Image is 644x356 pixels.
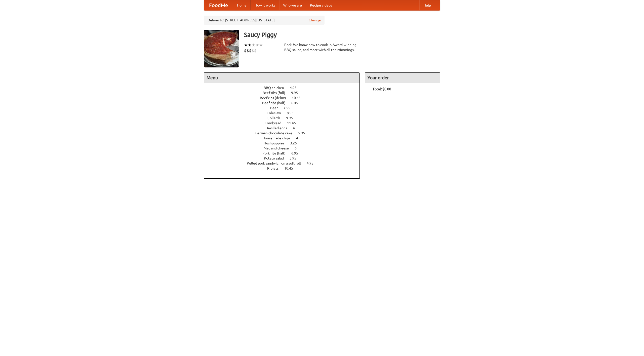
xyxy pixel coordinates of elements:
a: Potato salad 3.95 [264,156,306,160]
a: German chocolate cake 5.95 [255,131,314,135]
li: $ [244,48,247,53]
a: Change [309,18,321,23]
li: $ [247,48,249,53]
span: 9.95 [291,91,303,95]
span: 4.95 [307,161,318,165]
a: Pork ribs (half) 6.95 [262,151,307,155]
li: $ [254,48,257,53]
span: 7.55 [284,106,295,110]
span: Beef ribs (delux) [260,96,291,100]
span: 6.95 [291,151,303,155]
span: 10.45 [292,96,306,100]
a: Help [419,0,435,10]
span: Mac and cheese [264,146,294,150]
h4: Menu [204,73,359,83]
span: Pork ribs (half) [262,151,291,155]
a: Housemade chips 4 [262,136,307,140]
a: Riblets 10.45 [267,166,302,170]
span: 3.25 [290,141,302,145]
h4: Your order [365,73,440,83]
a: Cornbread 11.45 [265,121,305,125]
span: Riblets [267,166,284,170]
span: Pulled pork sandwich on a soft roll [247,161,306,165]
span: German chocolate cake [255,131,297,135]
span: Potato salad [264,156,289,160]
span: Beer [270,106,283,110]
li: ★ [255,42,259,48]
a: How it works [251,0,279,10]
a: Recipe videos [306,0,336,10]
a: Pulled pork sandwich on a soft roll 4.95 [247,161,323,165]
span: 8.95 [287,111,299,115]
span: 4 [293,126,300,130]
a: Who we are [279,0,306,10]
li: $ [249,48,252,53]
li: $ [252,48,254,53]
a: Mac and cheese 6 [264,146,306,150]
span: 3.95 [290,156,301,160]
a: Collards 9.95 [267,116,302,120]
a: Beef ribs (delux) 10.45 [260,96,310,100]
li: ★ [259,42,263,48]
a: Coleslaw 8.95 [267,111,303,115]
span: BBQ chicken [264,86,289,90]
a: Hushpuppies 3.25 [264,141,306,145]
li: ★ [244,42,248,48]
span: Collards [267,116,285,120]
span: 9.95 [286,116,298,120]
li: ★ [248,42,252,48]
span: Coleslaw [267,111,286,115]
li: ★ [252,42,255,48]
a: BBQ chicken 4.95 [264,86,306,90]
span: 6 [295,146,302,150]
b: Total: $0.00 [373,87,391,91]
img: angular.jpg [204,30,239,67]
a: Devilled eggs 4 [265,126,304,130]
a: Beer 7.55 [270,106,300,110]
a: FoodMe [204,0,233,10]
span: 10.45 [284,166,298,170]
span: 4.95 [290,86,302,90]
div: Deliver to: [STREET_ADDRESS][US_STATE] [204,16,325,25]
a: Beef ribs (half) 6.45 [262,101,307,105]
a: Beef ribs (full) 9.95 [263,91,307,95]
span: Devilled eggs [265,126,292,130]
span: Cornbread [265,121,286,125]
span: Beef ribs (half) [262,101,291,105]
span: 5.95 [298,131,310,135]
h3: Saucy Piggy [244,30,440,40]
span: 4 [296,136,303,140]
span: Beef ribs (full) [263,91,290,95]
span: 11.45 [287,121,301,125]
div: Pork. We know how to cook it. Award-winning BBQ sauce, and meat with all the trimmings. [284,42,360,52]
a: Home [233,0,251,10]
span: 6.45 [291,101,303,105]
span: Hushpuppies [264,141,289,145]
span: Housemade chips [262,136,295,140]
